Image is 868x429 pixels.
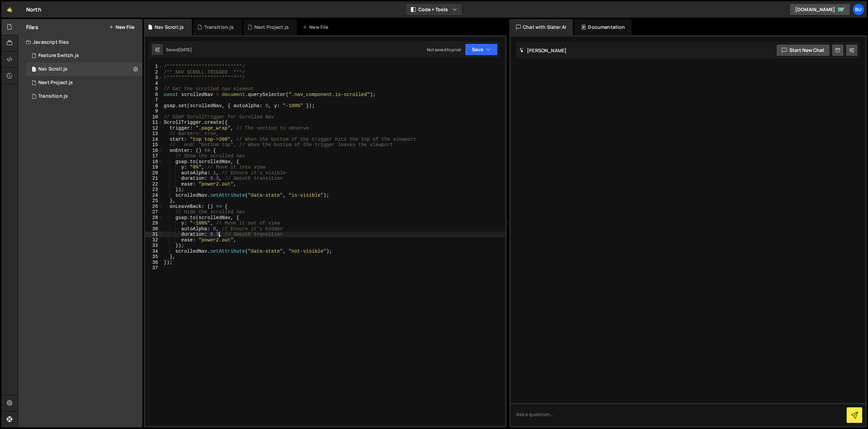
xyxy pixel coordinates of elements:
[145,254,162,260] div: 35
[26,76,142,90] div: 17234/47949.js
[406,3,462,16] button: Code + Tools
[145,237,162,243] div: 32
[145,159,162,165] div: 18
[509,19,573,35] div: Chat with Slater AI
[26,49,142,62] div: 17234/48014.js
[145,125,162,131] div: 12
[145,153,162,159] div: 17
[1,1,18,18] a: 🤙
[302,24,331,31] div: New File
[145,226,162,232] div: 30
[145,164,162,170] div: 19
[427,47,461,53] div: Not saved to prod
[145,148,162,154] div: 16
[145,92,162,98] div: 6
[166,47,192,53] div: Saved
[26,5,41,14] div: North
[109,24,134,30] button: New File
[145,220,162,226] div: 29
[145,114,162,120] div: 10
[178,47,192,53] div: [DATE]
[145,97,162,103] div: 7
[145,75,162,81] div: 3
[145,260,162,266] div: 36
[145,131,162,137] div: 13
[145,170,162,176] div: 20
[145,187,162,193] div: 23
[789,3,850,16] a: [DOMAIN_NAME]
[145,181,162,187] div: 22
[18,35,142,49] div: Javascript files
[145,204,162,210] div: 26
[145,64,162,70] div: 1
[145,137,162,142] div: 14
[204,24,234,31] div: Transition.js
[145,176,162,181] div: 21
[465,43,498,56] button: Save
[145,142,162,148] div: 15
[26,23,38,31] h2: Files
[145,81,162,86] div: 4
[145,103,162,109] div: 8
[38,66,67,72] div: Nav Scroll.js
[145,193,162,198] div: 24
[254,24,289,31] div: Next Project.js
[145,209,162,215] div: 27
[145,198,162,204] div: 25
[145,215,162,221] div: 28
[38,53,79,59] div: Feature Switch.js
[852,3,865,16] a: Bu
[38,93,68,99] div: Transition.js
[145,86,162,92] div: 5
[574,19,632,35] div: Documentation
[26,90,142,103] div: 17234/47687.js
[776,44,830,56] button: Start new chat
[145,109,162,114] div: 9
[32,67,36,73] span: 1
[38,80,73,86] div: Next Project.js
[145,243,162,249] div: 33
[145,265,162,271] div: 37
[519,47,567,54] h2: [PERSON_NAME]
[145,120,162,125] div: 11
[145,232,162,237] div: 31
[155,24,184,31] div: Nav Scroll.js
[145,249,162,254] div: 34
[145,70,162,75] div: 2
[26,62,142,76] div: 17234/48156.js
